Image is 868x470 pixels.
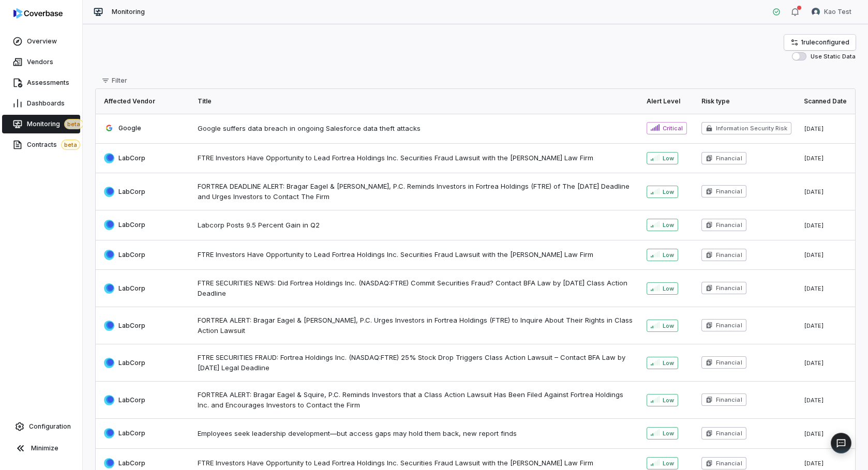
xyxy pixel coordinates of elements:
button: Minimize [4,438,78,459]
span: [DATE] [804,285,824,292]
span: FTRE Investors Have Opportunity to Lead Fortrea Holdings Inc. Securities Fraud Lawsuit with the [... [198,250,634,260]
span: Use Static Data [811,53,856,60]
button: Use Static Data [792,52,806,60]
span: Contracts [27,140,80,150]
span: Kao Test [824,8,851,16]
button: Kao Test avatarKao Test [805,4,858,20]
span: [DATE] [804,222,824,229]
span: Assessments [27,79,69,87]
span: Financial [716,321,742,329]
span: Critical [663,124,683,132]
span: Financial [716,187,742,195]
span: 1 rule configured [801,38,849,47]
span: LabCorp [118,429,145,437]
span: Filter [112,77,127,85]
span: Low [663,188,674,196]
span: Employees seek leadership development—but access gaps may hold them back, new report finds [198,429,634,439]
span: [DATE] [804,188,824,195]
a: Contractsbeta [2,135,80,154]
span: FORTREA ALERT: Bragar Eagel & Squire, P.C. Reminds Investors that a Class Action Lawsuit Has Been... [198,390,634,410]
span: LabCorp [118,359,145,367]
span: [DATE] [804,430,824,437]
span: beta [61,140,80,150]
span: Financial [716,221,742,229]
span: Labcorp Posts 9.5 Percent Gain in Q2 [198,220,634,231]
span: Configuration [29,422,71,431]
span: [DATE] [804,155,824,162]
span: Low [663,251,674,259]
span: Information Security Risk [716,124,787,132]
span: [DATE] [804,359,824,367]
span: FORTREA DEADLINE ALERT: Bragar Eagel & [PERSON_NAME], P.C. Reminds Investors in Fortrea Holdings ... [198,181,634,202]
span: [DATE] [804,125,824,132]
img: logo-D7KZi-bG.svg [13,8,63,19]
span: Financial [716,358,742,367]
img: Kao Test avatar [812,8,820,16]
span: Vendors [27,58,53,66]
th: Scanned Date [798,89,855,114]
span: Google [118,124,141,132]
span: Financial [716,251,742,259]
span: Financial [716,154,742,162]
span: LabCorp [118,284,145,293]
span: [DATE] [804,460,824,467]
span: LabCorp [118,251,145,259]
span: LabCorp [118,322,145,330]
span: Minimize [31,444,58,452]
th: Risk type [695,89,798,114]
span: Financial [716,284,742,292]
button: Filter [95,73,133,88]
span: Overview [27,37,57,46]
span: Low [663,221,674,229]
span: Low [663,359,674,367]
span: Monitoring [27,119,83,129]
a: Configuration [4,417,78,436]
th: Title [191,89,640,114]
span: LabCorp [118,396,145,404]
a: Overview [2,32,80,51]
span: Low [663,154,674,162]
span: Dashboards [27,99,65,108]
span: beta [64,119,83,129]
span: FTRE Investors Have Opportunity to Lead Fortrea Holdings Inc. Securities Fraud Lawsuit with the [... [198,153,634,163]
th: Affected Vendor [96,89,191,114]
span: Financial [716,396,742,404]
span: LabCorp [118,188,145,196]
span: LabCorp [118,221,145,229]
span: FTRE Investors Have Opportunity to Lead Fortrea Holdings Inc. Securities Fraud Lawsuit with the [... [198,458,634,468]
th: Alert Level [640,89,695,114]
a: Monitoringbeta [2,115,80,133]
span: FTRE SECURITIES NEWS: Did Fortrea Holdings Inc. (NASDAQ:FTRE) Commit Securities Fraud? Contact BF... [198,278,634,298]
span: LabCorp [118,459,145,467]
span: Low [663,284,674,293]
span: Low [663,459,674,467]
span: Monitoring [112,8,145,16]
a: Dashboards [2,94,80,113]
span: LabCorp [118,154,145,162]
span: [DATE] [804,322,824,329]
a: Assessments [2,73,80,92]
span: Financial [716,429,742,437]
span: Financial [716,459,742,467]
span: Low [663,429,674,437]
span: FORTREA ALERT: Bragar Eagel & [PERSON_NAME], P.C. Urges Investors in Fortrea Holdings (FTRE) to I... [198,315,634,336]
span: Low [663,396,674,404]
a: Vendors [2,53,80,71]
span: [DATE] [804,251,824,259]
span: Low [663,322,674,330]
span: FTRE SECURITIES FRAUD: Fortrea Holdings Inc. (NASDAQ:FTRE) 25% Stock Drop Triggers Class Action L... [198,353,634,373]
span: [DATE] [804,397,824,404]
a: 1ruleconfigured [784,35,856,50]
span: Google suffers data breach in ongoing Salesforce data theft attacks [198,124,634,134]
